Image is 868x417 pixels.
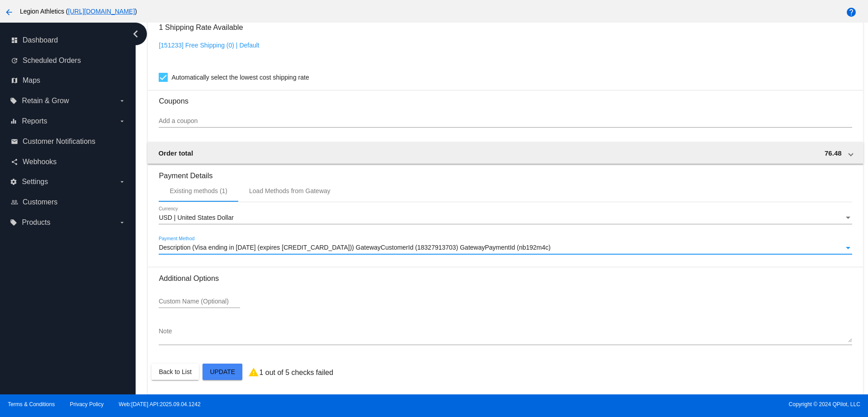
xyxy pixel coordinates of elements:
div: Existing methods (1) [170,187,227,194]
h3: Coupons [159,90,852,105]
a: email Customer Notifications [11,134,126,149]
span: Webhooks [23,158,57,166]
i: map [11,77,18,84]
span: Copyright © 2024 QPilot, LLC [442,401,860,408]
span: Legion Athletics ( ) [20,8,137,15]
i: share [11,158,18,166]
a: [151233] Free Shipping (0) | Default [159,42,259,49]
button: Back to List [151,364,198,380]
span: Reports [22,117,47,125]
i: update [11,57,18,64]
a: [URL][DOMAIN_NAME] [68,8,135,15]
a: share Webhooks [11,155,126,169]
i: arrow_drop_down [118,118,126,125]
h3: Payment Details [159,165,852,180]
button: Update [203,364,242,380]
span: Retain & Grow [22,97,69,105]
mat-icon: warning [248,367,259,378]
span: Description (Visa ending in [DATE] (expires [CREDIT_CARD_DATA])) GatewayCustomerId (18327913703) ... [159,244,551,251]
span: Settings [22,178,48,186]
i: people_outline [11,199,18,206]
mat-select: Currency [159,214,852,222]
span: 76.48 [825,149,842,157]
span: Customer Notifications [23,137,95,146]
p: 1 out of 5 checks failed [259,369,333,377]
a: Terms & Conditions [8,401,55,408]
i: chevron_left [128,27,143,41]
input: Custom Name (Optional) [159,298,240,305]
a: update Scheduled Orders [11,53,126,68]
mat-expansion-panel-header: Order total 76.48 [147,142,863,164]
i: arrow_drop_down [118,178,126,185]
i: email [11,138,18,145]
i: arrow_drop_down [118,219,126,226]
span: Products [22,218,50,227]
i: arrow_drop_down [118,97,126,104]
span: Update [210,368,235,375]
a: people_outline Customers [11,195,126,209]
mat-icon: arrow_back [4,7,14,18]
a: Web:[DATE] API:2025.09.04.1242 [119,401,201,408]
a: dashboard Dashboard [11,33,126,47]
input: Add a coupon [159,118,852,125]
span: Dashboard [23,36,58,44]
a: Privacy Policy [70,401,104,408]
i: dashboard [11,37,18,44]
span: USD | United States Dollar [159,214,233,221]
h3: 1 Shipping Rate Available [159,18,243,37]
div: Load Methods from Gateway [249,187,330,194]
i: settings [10,178,17,185]
span: Scheduled Orders [23,57,81,65]
mat-icon: help [846,7,857,18]
i: equalizer [10,118,17,125]
span: Order total [158,149,193,157]
a: map Maps [11,73,126,88]
span: Maps [23,76,40,85]
i: local_offer [10,219,17,226]
mat-select: Payment Method [159,244,852,251]
span: Customers [23,198,57,206]
span: Back to List [159,368,191,375]
span: Automatically select the lowest cost shipping rate [171,72,309,83]
i: local_offer [10,97,17,104]
h3: Additional Options [159,274,852,283]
